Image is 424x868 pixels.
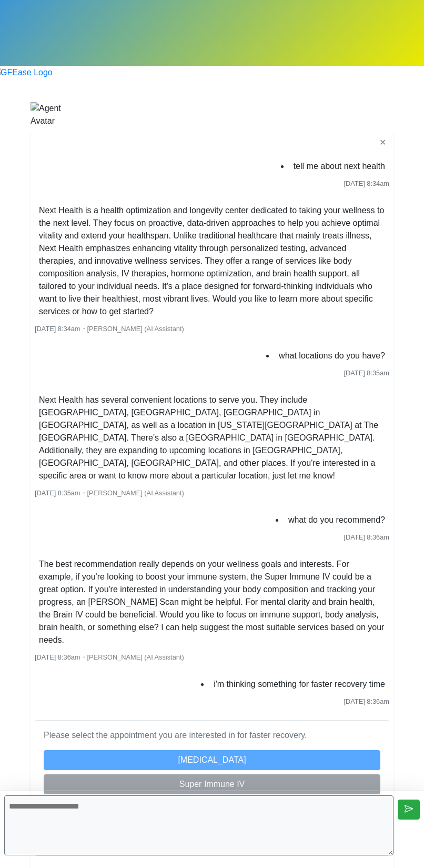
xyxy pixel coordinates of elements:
[35,653,80,661] span: [DATE] 8:36am
[87,489,184,497] span: [PERSON_NAME] (AI Assistant)
[289,158,389,175] li: tell me about next health
[344,179,389,187] span: [DATE] 8:34am
[275,347,389,364] li: what locations do you have?
[344,369,389,377] span: [DATE] 8:35am
[87,653,184,661] span: [PERSON_NAME] (AI Assistant)
[344,533,389,541] span: [DATE] 8:36am
[344,697,389,705] span: [DATE] 8:36am
[35,556,389,648] li: The best recommendation really depends on your wellness goals and interests. For example, if you'...
[209,676,389,693] li: i'm thinking something for faster recovery time
[35,202,389,320] li: Next Health is a health optimization and longevity center dedicated to taking your wellness to th...
[44,774,380,794] button: Super Immune IV
[35,392,389,484] li: Next Health has several convenient locations to serve you. They include [GEOGRAPHIC_DATA], [GEOGR...
[35,489,80,497] span: [DATE] 8:35am
[376,136,389,149] button: ✕
[35,325,80,333] span: [DATE] 8:34am
[44,750,380,770] button: [MEDICAL_DATA]
[31,102,78,127] img: Agent Avatar
[44,729,380,742] p: Please select the appointment you are interested in for faster recovery.
[35,325,184,333] small: ・
[87,325,184,333] span: [PERSON_NAME] (AI Assistant)
[284,512,389,528] li: what do you recommend?
[35,653,184,661] small: ・
[35,489,184,497] small: ・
